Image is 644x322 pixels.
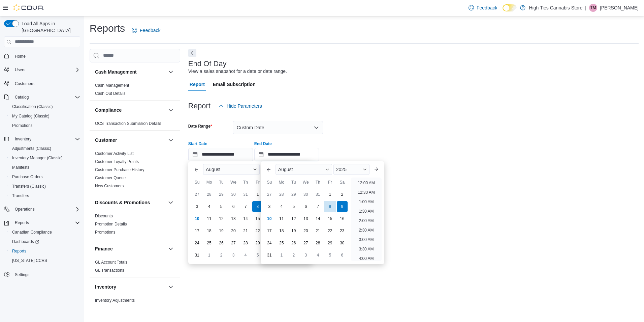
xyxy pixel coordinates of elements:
[264,250,275,261] div: day-31
[355,188,378,196] li: 12:30 AM
[167,136,175,144] button: Customer
[7,172,83,182] button: Purchase Orders
[95,151,134,156] a: Customer Activity List
[12,155,63,161] span: Inventory Manager (Classic)
[19,20,80,34] span: Load All Apps in [GEOGRAPHIC_DATA]
[12,230,52,235] span: Canadian Compliance
[9,103,80,111] span: Classification (Classic)
[95,83,129,88] a: Cash Management
[204,201,215,212] div: day-4
[216,213,227,224] div: day-12
[590,4,596,12] span: TM
[95,268,124,273] a: GL Transactions
[227,103,262,109] span: Hide Parameters
[12,123,33,128] span: Promotions
[95,222,127,226] a: Promotion Details
[216,250,227,261] div: day-2
[12,135,80,143] span: Inventory
[7,256,83,265] button: [US_STATE] CCRS
[12,205,80,213] span: Operations
[188,68,287,75] div: View a sales snapshot for a date or date range.
[325,201,335,212] div: day-8
[300,238,311,248] div: day-27
[192,238,202,248] div: day-24
[313,189,323,200] div: day-31
[188,141,207,146] label: Start Date
[95,230,116,235] span: Promotions
[9,144,80,153] span: Adjustments (Classic)
[9,112,80,120] span: My Catalog (Classic)
[1,92,83,102] button: Catalog
[129,24,163,37] a: Feedback
[466,1,500,15] a: Feedback
[313,177,323,188] div: Th
[356,236,376,244] li: 3:00 AM
[15,220,29,225] span: Reports
[191,188,276,261] div: August, 2025
[325,250,335,261] div: day-5
[95,268,124,273] span: GL Transactions
[313,238,323,248] div: day-28
[204,225,215,236] div: day-18
[216,225,227,236] div: day-19
[190,78,205,91] span: Report
[9,112,52,120] a: My Catalog (Classic)
[7,237,83,246] a: Dashboards
[95,121,161,126] span: OCS Transaction Submission Details
[313,250,323,261] div: day-4
[252,189,263,200] div: day-1
[192,213,202,224] div: day-10
[254,148,319,161] input: Press the down key to enter a popover containing a calendar. Press the escape key to close the po...
[15,272,29,277] span: Settings
[228,189,239,200] div: day-30
[337,201,348,212] div: day-9
[7,111,83,121] button: My Catalog (Classic)
[356,245,376,253] li: 3:30 AM
[95,213,113,219] span: Discounts
[300,189,311,200] div: day-30
[12,205,37,213] button: Operations
[337,250,348,261] div: day-6
[9,238,80,246] span: Dashboards
[1,205,83,214] button: Operations
[9,192,80,200] span: Transfers
[9,122,80,130] span: Promotions
[188,102,211,110] h3: Report
[204,250,215,261] div: day-1
[90,258,180,277] div: Finance
[203,164,260,175] div: Button. Open the month selector. August is currently selected.
[264,201,275,212] div: day-3
[288,250,299,261] div: day-2
[1,79,83,88] button: Customers
[1,65,83,75] button: Users
[9,163,80,171] span: Manifests
[12,270,80,278] span: Settings
[337,177,348,188] div: Sa
[252,177,263,188] div: Fr
[9,182,80,190] span: Transfers (Classic)
[276,250,287,261] div: day-1
[9,103,56,111] a: Classification (Classic)
[263,188,348,261] div: August, 2025
[216,201,227,212] div: day-5
[167,106,175,114] button: Compliance
[90,212,180,239] div: Discounts & Promotions
[95,284,116,290] h3: Inventory
[228,250,239,261] div: day-3
[216,99,265,113] button: Hide Parameters
[213,78,256,91] span: Email Subscription
[13,4,44,11] img: Cova
[9,173,45,181] a: Purchase Orders
[288,177,299,188] div: Tu
[167,283,175,291] button: Inventory
[12,248,26,254] span: Reports
[12,174,43,180] span: Purchase Orders
[12,113,50,119] span: My Catalog (Classic)
[12,80,37,88] a: Customers
[1,134,83,144] button: Inventory
[95,175,126,181] span: Customer Queue
[192,201,202,212] div: day-3
[12,52,80,60] span: Home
